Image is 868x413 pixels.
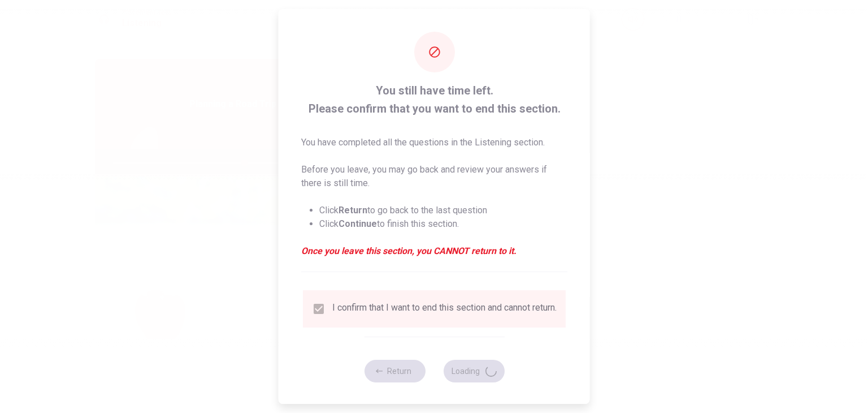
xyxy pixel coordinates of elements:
[338,218,377,229] strong: Continue
[443,360,504,382] button: Loading
[338,205,367,216] strong: Return
[332,302,557,316] div: I confirm that I want to end this section and cannot return.
[301,81,567,118] span: You still have time left. Please confirm that you want to end this section.
[319,217,567,231] li: Click to finish this section.
[301,244,567,258] em: Once you leave this section, you CANNOT return to it.
[364,360,425,382] button: Return
[301,136,567,149] p: You have completed all the questions in the Listening section.
[319,204,567,217] li: Click to go back to the last question
[301,163,567,190] p: Before you leave, you may go back and review your answers if there is still time.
